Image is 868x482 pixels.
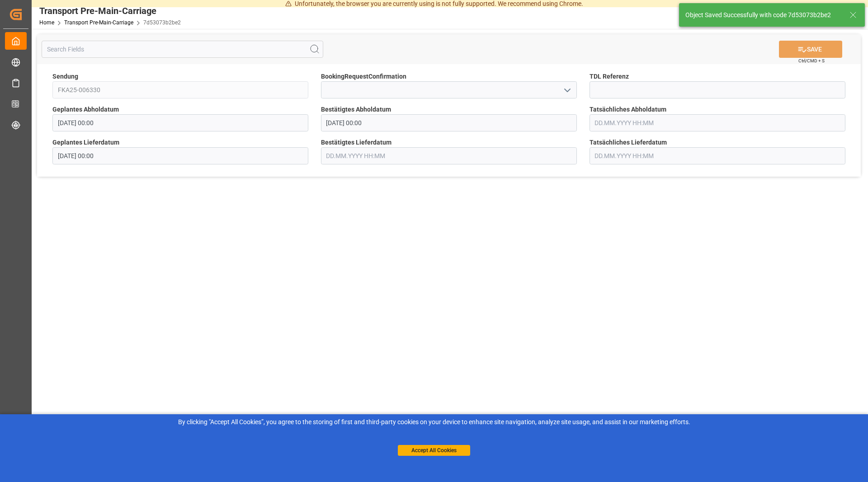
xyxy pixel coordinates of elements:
input: DD.MM.YYYY HH:MM [321,114,577,131]
span: Bestätigtes Abholdatum [321,105,391,114]
input: DD.MM.YYYY HH:MM [321,147,577,164]
input: DD.MM.YYYY HH:MM [590,114,845,131]
button: Accept All Cookies [398,445,470,456]
div: By clicking "Accept All Cookies”, you agree to the storing of first and third-party cookies on yo... [6,417,862,427]
span: Geplantes Abholdatum [52,105,119,114]
a: Home [39,19,54,26]
span: BookingRequestConfirmation [321,72,406,81]
input: Search Fields [42,41,323,58]
span: Geplantes Lieferdatum [52,138,119,147]
button: SAVE [779,41,842,58]
span: Tatsächliches Abholdatum [590,105,666,114]
button: open menu [560,83,573,97]
span: TDL Referenz [590,72,629,81]
div: Object Saved Successfully with code 7d53073b2be2 [685,10,841,20]
span: Sendung [52,72,78,81]
a: Transport Pre-Main-Carriage [64,19,133,26]
div: Transport Pre-Main-Carriage [39,4,181,18]
input: DD.MM.YYYY HH:MM [52,147,308,164]
span: Bestätigtes Lieferdatum [321,138,392,147]
input: DD.MM.YYYY HH:MM [590,147,845,164]
input: DD.MM.YYYY HH:MM [52,114,308,131]
span: Tatsächliches Lieferdatum [590,138,667,147]
span: Ctrl/CMD + S [798,57,825,64]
